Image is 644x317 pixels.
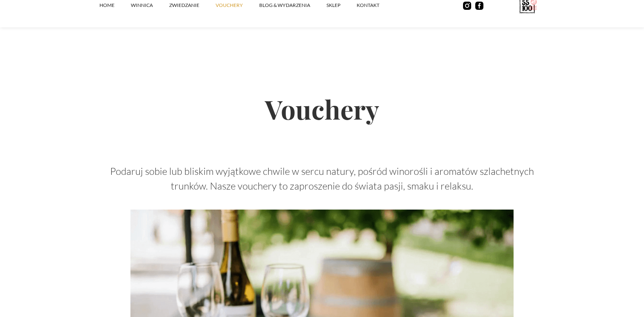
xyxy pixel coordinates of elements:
p: Podaruj sobie lub bliskim wyjątkowe chwile w sercu natury, pośród winorośli i aromatów szlachetny... [99,164,545,193]
h2: Vouchery [99,67,545,151]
